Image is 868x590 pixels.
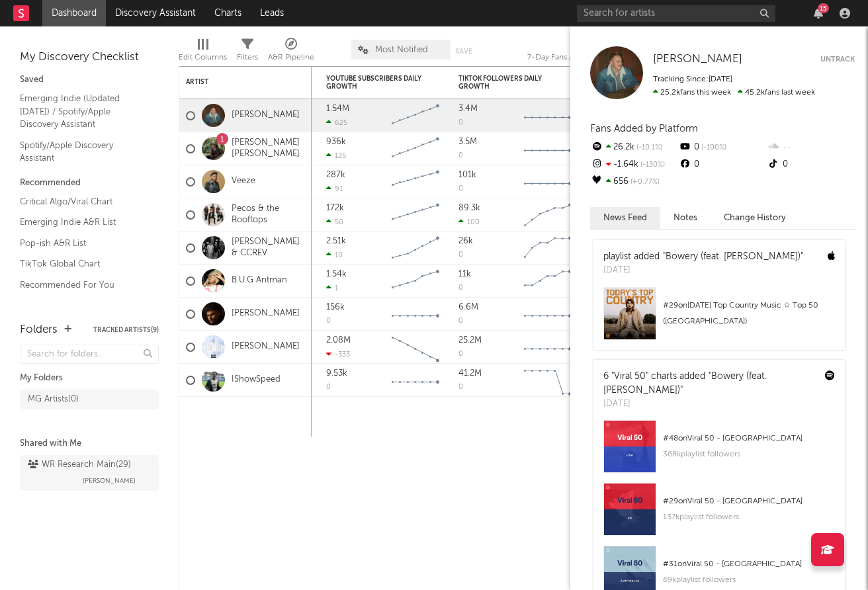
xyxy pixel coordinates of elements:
svg: Chart title [386,198,445,232]
a: IShowSpeed [232,374,281,386]
div: 1.54M [326,105,349,113]
a: Pop-ish A&R List [20,236,146,251]
div: -1.64k [590,156,678,173]
div: 0 [326,384,331,391]
div: WR Research Main ( 29 ) [28,457,131,473]
svg: Chart title [386,265,445,298]
div: 137k playlist followers [663,509,835,525]
div: 1.54k [326,270,347,278]
div: 3.4M [458,105,478,113]
svg: Chart title [386,132,445,165]
a: Recommended For You [20,278,146,292]
div: 89.3k [458,204,480,212]
svg: Chart title [518,198,578,232]
div: Filters [237,33,258,71]
div: 69k playlist followers [663,572,835,588]
svg: Chart title [386,99,445,132]
input: Search for folders... [20,345,159,364]
div: 0 [458,152,463,159]
div: Filters [237,50,258,65]
span: -100 % [699,144,726,151]
div: # 48 on Viral 50 - [GEOGRAPHIC_DATA] [663,431,835,446]
div: 0 [458,185,463,192]
div: 26.2k [590,139,678,156]
svg: Chart title [518,99,578,132]
a: [PERSON_NAME] [232,110,300,121]
div: 287k [326,171,345,179]
div: 6 "Viral 50" charts added [603,370,815,398]
div: A&R Pipeline [268,33,314,71]
div: -333 [326,350,350,358]
div: TikTok Followers Daily Growth [458,75,558,91]
div: 7-Day Fans Added (7-Day Fans Added) [527,33,627,71]
a: Pecos & the Rooftops [232,204,305,226]
div: # 29 on [DATE] Top Country Music ☆ Top 50 ([GEOGRAPHIC_DATA]) [663,298,835,329]
svg: Chart title [518,232,578,265]
svg: Chart title [386,232,445,265]
button: News Feed [590,207,660,229]
span: [PERSON_NAME] [83,473,136,489]
a: "Bowery (feat. [PERSON_NAME])" [663,252,803,261]
div: 156k [326,303,345,312]
div: [DATE] [603,264,803,277]
div: 0 [678,156,766,173]
span: Most Notified [375,46,428,54]
div: 3.5M [458,138,477,146]
a: #29on[DATE] Top Country Music ☆ Top 50 ([GEOGRAPHIC_DATA]) [593,287,845,350]
div: # 31 on Viral 50 - [GEOGRAPHIC_DATA] [663,556,835,572]
div: # 29 on Viral 50 - [GEOGRAPHIC_DATA] [663,493,835,509]
div: [DATE] [603,398,815,411]
a: Critical Algo/Viral Chart [20,194,146,209]
svg: Chart title [518,331,578,364]
div: 172k [326,204,344,212]
a: Spotify/Apple Discovery Assistant [20,138,146,165]
a: WR Research Main(29)[PERSON_NAME] [20,455,159,491]
div: 0 [458,251,463,259]
div: Shared with Me [20,436,159,452]
div: 9.53k [326,369,347,378]
button: 15 [814,8,823,19]
div: 15 [818,3,829,13]
span: [PERSON_NAME] [653,54,742,65]
div: Saved [20,72,159,88]
div: A&R Pipeline [268,50,314,65]
button: Untrack [820,53,855,66]
div: 11k [458,270,471,278]
svg: Chart title [518,364,578,397]
div: My Discovery Checklist [20,50,159,65]
div: 101k [458,171,476,179]
div: 0 [678,139,766,156]
div: 2.08M [326,336,351,345]
div: 936k [326,138,346,146]
a: Emerging Indie (Updated [DATE]) / Spotify/Apple Discovery Assistant [20,91,146,132]
div: 625 [326,118,347,127]
button: Tracked Artists(9) [93,327,159,333]
svg: Chart title [386,331,445,364]
input: Search for artists [577,5,775,22]
div: Edit Columns [179,50,227,65]
svg: Chart title [386,364,445,397]
a: B.U.G Antman [232,275,287,286]
span: -130 % [638,161,665,169]
svg: Chart title [518,165,578,198]
span: 25.2k fans this week [653,89,731,97]
button: Change History [711,207,799,229]
button: Notes [660,207,711,229]
div: 0 [326,317,331,325]
a: Emerging Indie A&R List [20,215,146,230]
span: Tracking Since: [DATE] [653,75,732,83]
div: 0 [767,156,855,173]
div: 2.51k [326,237,346,245]
div: MG Artists ( 0 ) [28,392,79,407]
svg: Chart title [386,298,445,331]
div: 0 [458,119,463,126]
div: 0 [458,317,463,325]
a: "Bowery (feat. [PERSON_NAME])" [603,372,767,395]
div: 0 [458,384,463,391]
div: 0 [458,351,463,358]
svg: Chart title [518,265,578,298]
a: Veeze [232,176,255,187]
div: 26k [458,237,473,245]
div: Folders [20,322,58,338]
svg: Chart title [386,165,445,198]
